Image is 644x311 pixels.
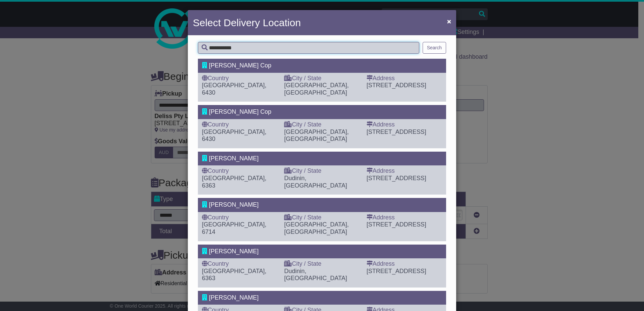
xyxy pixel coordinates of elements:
div: Address [367,121,442,128]
div: City / State [284,75,360,82]
div: Country [202,167,277,175]
span: × [447,17,451,25]
span: [GEOGRAPHIC_DATA], [GEOGRAPHIC_DATA] [284,128,348,143]
span: Dudinin, [GEOGRAPHIC_DATA] [284,268,347,282]
span: [GEOGRAPHIC_DATA], 6363 [202,175,266,189]
span: [GEOGRAPHIC_DATA], [GEOGRAPHIC_DATA] [284,82,348,96]
span: [PERSON_NAME] [209,248,259,255]
div: Country [202,121,277,128]
span: [STREET_ADDRESS] [367,268,426,274]
span: [PERSON_NAME] Cop [209,62,271,69]
span: [GEOGRAPHIC_DATA], 6363 [202,268,266,282]
button: Search [423,42,446,54]
div: Address [367,75,442,82]
div: Country [202,214,277,221]
h4: Select Delivery Location [193,15,301,30]
span: [PERSON_NAME] [209,294,259,301]
div: City / State [284,121,360,128]
div: Address [367,260,442,268]
div: Country [202,75,277,82]
div: City / State [284,214,360,221]
span: [GEOGRAPHIC_DATA], [GEOGRAPHIC_DATA] [284,221,348,235]
div: Address [367,167,442,175]
span: [GEOGRAPHIC_DATA], 6430 [202,128,266,143]
span: [STREET_ADDRESS] [367,221,426,228]
span: [PERSON_NAME] [209,201,259,208]
span: [STREET_ADDRESS] [367,82,426,89]
button: Close [444,14,454,28]
span: [PERSON_NAME] [209,155,259,162]
div: City / State [284,167,360,175]
span: [PERSON_NAME] Cop [209,108,271,115]
div: Address [367,214,442,221]
span: [GEOGRAPHIC_DATA], 6714 [202,221,266,235]
div: Country [202,260,277,268]
div: City / State [284,260,360,268]
span: [GEOGRAPHIC_DATA], 6430 [202,82,266,96]
span: [STREET_ADDRESS] [367,175,426,182]
span: Dudinin, [GEOGRAPHIC_DATA] [284,175,347,189]
span: [STREET_ADDRESS] [367,128,426,135]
